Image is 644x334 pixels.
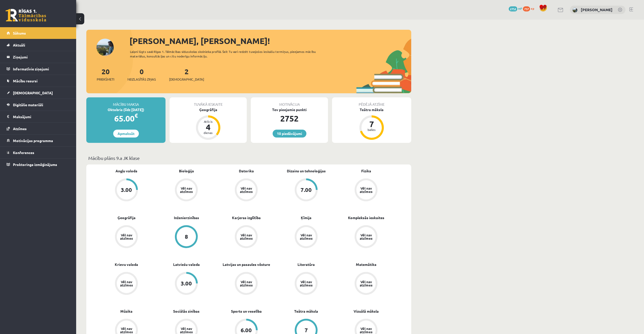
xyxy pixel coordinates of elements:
[7,99,70,111] a: Digitālie materiāli
[287,168,326,174] a: Dizains un tehnoloģijas
[88,155,409,161] p: Mācību plāns 9.a JK klase
[156,178,216,202] a: Vēl nav atzīmes
[294,309,318,314] a: Teātra māksla
[364,120,379,128] div: 7
[7,111,70,123] a: Maksājumi
[7,51,70,63] a: Ziņojumi
[7,87,70,99] a: [DEMOGRAPHIC_DATA]
[119,280,134,287] div: Vēl nav atzīmes
[13,150,34,155] span: Konferences
[96,178,156,202] a: 3.00
[13,31,26,35] span: Sākums
[231,309,262,314] a: Sports un veselība
[135,112,138,119] span: €
[531,6,534,10] span: xp
[7,159,70,170] a: Proktoringa izmēģinājums
[572,8,577,13] img: Jānis Helvigs
[305,327,308,333] div: 7
[239,280,253,287] div: Vēl nav atzīmes
[170,107,247,112] div: Ģeogrāfija
[169,67,204,82] a: 2[DEMOGRAPHIC_DATA]
[115,262,138,267] a: Krievu valoda
[13,90,53,95] span: [DEMOGRAPHIC_DATA]
[156,272,216,296] a: 3.00
[356,262,376,267] a: Matemātika
[336,225,396,249] a: Vēl nav atzīmes
[7,39,70,51] a: Aktuāli
[276,225,336,249] a: Vēl nav atzīmes
[332,97,411,107] div: Pēdējā atzīme
[276,178,336,202] a: 7.00
[299,233,313,240] div: Vēl nav atzīmes
[201,120,216,123] div: Atlicis
[119,233,134,240] div: Vēl nav atzīmes
[216,178,276,202] a: Vēl nav atzīmes
[216,225,276,249] a: Vēl nav atzīmes
[7,135,70,146] a: Motivācijas programma
[170,97,247,107] div: Tuvākā ieskaite
[523,6,537,10] a: 737 xp
[361,168,371,174] a: Fizika
[13,63,70,75] legend: Informatīvie ziņojumi
[179,187,193,193] div: Vēl nav atzīmes
[359,233,373,240] div: Vēl nav atzīmes
[7,63,70,75] a: Informatīvie ziņojumi
[364,128,379,131] div: balles
[509,6,522,10] a: 2752 mP
[239,233,253,240] div: Vēl nav atzīmes
[173,262,200,267] a: Latviešu valoda
[86,97,166,107] div: Mācību maksa
[121,187,132,193] div: 3.00
[13,43,25,47] span: Aktuāli
[518,6,522,10] span: mP
[299,280,313,287] div: Vēl nav atzīmes
[13,79,38,83] span: Mācību resursi
[115,168,137,174] a: Angļu valoda
[251,97,328,107] div: Motivācija
[119,327,134,333] div: Vēl nav atzīmes
[581,7,613,12] a: [PERSON_NAME]
[6,9,46,22] a: Rīgas 1. Tālmācības vidusskola
[96,272,156,296] a: Vēl nav atzīmes
[276,272,336,296] a: Vēl nav atzīmes
[127,77,156,82] span: Neizlasītās ziņas
[354,309,379,314] a: Vizuālā māksla
[120,309,133,314] a: Mūzika
[216,272,276,296] a: Vēl nav atzīmes
[7,123,70,134] a: Atzīmes
[179,327,193,333] div: Vēl nav atzīmes
[348,215,384,220] a: Kompleksās ieskaites
[359,327,373,333] div: Vēl nav atzīmes
[7,75,70,87] a: Mācību resursi
[298,262,315,267] a: Literatūra
[7,27,70,39] a: Sākums
[118,215,136,220] a: Ģeogrāfija
[336,272,396,296] a: Vēl nav atzīmes
[251,112,328,125] div: 2752
[273,130,306,138] a: 10 piedāvājumi
[13,102,43,107] span: Digitālie materiāli
[232,215,261,220] a: Karjeras izglītība
[86,112,166,125] div: 65.00
[7,147,70,158] a: Konferences
[359,280,373,287] div: Vēl nav atzīmes
[13,162,57,167] span: Proktoringa izmēģinājums
[169,77,204,82] span: [DEMOGRAPHIC_DATA]
[223,262,270,267] a: Latvijas un pasaules vēsture
[201,123,216,131] div: 4
[86,107,166,112] div: Oktobris (līdz [DATE])
[241,327,252,333] div: 6.00
[201,131,216,134] div: dienas
[13,111,70,123] legend: Maksājumi
[127,67,156,82] a: 0Neizlasītās ziņas
[173,309,200,314] a: Sociālās zinības
[332,107,411,141] a: Teātra māksla 7 balles
[301,187,312,193] div: 7.00
[113,130,139,138] a: Apmaksāt
[181,281,192,286] div: 3.00
[523,6,530,11] span: 737
[96,225,156,249] a: Vēl nav atzīmes
[156,225,216,249] a: 8
[239,187,253,193] div: Vēl nav atzīmes
[336,178,396,202] a: Vēl nav atzīmes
